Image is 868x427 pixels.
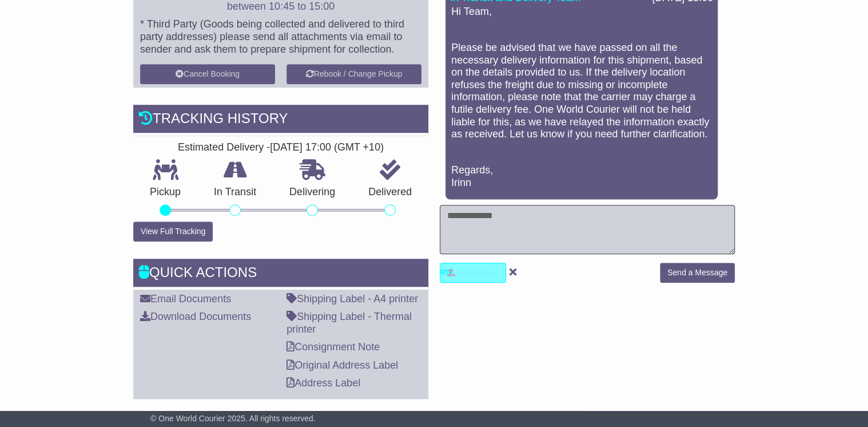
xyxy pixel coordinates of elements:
[451,42,712,141] p: Please be advised that we have passed on all the necessary delivery information for this shipment...
[286,341,380,353] a: Consignment Note
[286,377,360,389] a: Address Label
[133,259,428,290] div: Quick Actions
[286,359,398,371] a: Original Address Label
[660,263,735,283] button: Send a Message
[140,311,251,322] a: Download Documents
[140,18,421,56] p: * Third Party (Goods being collected and delivered to third party addresses) please send all atta...
[133,222,213,242] button: View Full Tracking
[140,293,231,305] a: Email Documents
[286,64,421,84] button: Rebook / Change Pickup
[133,186,197,199] p: Pickup
[286,311,412,335] a: Shipping Label - Thermal printer
[140,64,275,84] button: Cancel Booking
[451,6,712,18] p: Hi Team,
[133,141,428,154] div: Estimated Delivery -
[270,141,384,154] div: [DATE] 17:00 (GMT +10)
[133,105,428,136] div: Tracking history
[197,186,273,199] p: In Transit
[451,164,712,189] p: Regards, Irinn
[273,186,352,199] p: Delivering
[286,293,418,305] a: Shipping Label - A4 printer
[150,414,316,423] span: © One World Courier 2025. All rights reserved.
[352,186,428,199] p: Delivered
